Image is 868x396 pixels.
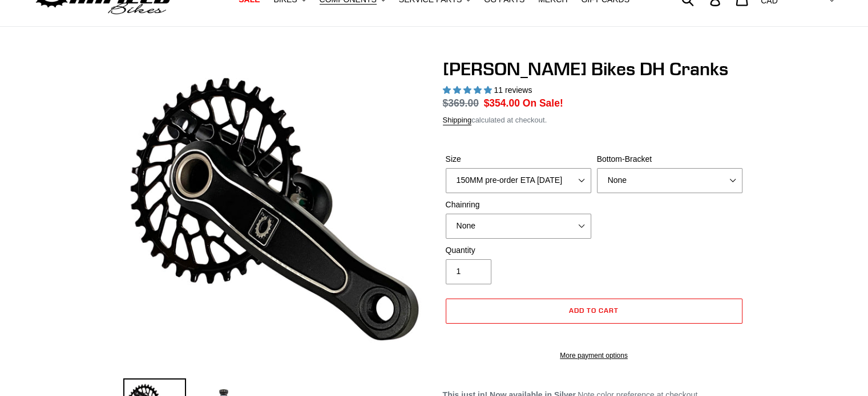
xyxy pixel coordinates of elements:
[443,85,494,95] span: 4.91 stars
[446,153,591,165] label: Size
[597,153,742,165] label: Bottom-Bracket
[443,115,745,126] div: calculated at checkout.
[443,97,479,109] s: $369.00
[443,116,472,125] a: Shipping
[494,85,532,95] span: 11 reviews
[446,350,742,361] a: More payment options
[484,97,520,109] span: $354.00
[446,199,591,211] label: Chainring
[523,96,563,111] span: On Sale!
[569,306,619,315] span: Add to cart
[446,299,742,324] button: Add to cart
[443,58,745,80] h1: [PERSON_NAME] Bikes DH Cranks
[446,244,591,256] label: Quantity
